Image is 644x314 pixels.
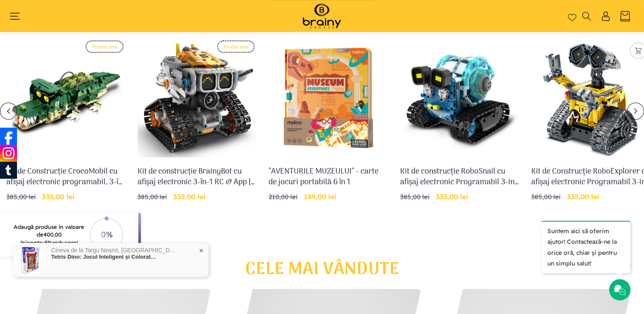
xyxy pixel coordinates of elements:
[21,261,623,278] h2: CELE MAI VÂNDUTE
[568,12,576,20] a: Wishlist page link
[635,47,641,54] span: Adăugați în [GEOGRAPHIC_DATA]
[400,166,519,188] a: Kit de construcție RoboSnail cu afișaj electronic Programabil 3-in-1 RC & App - iM.Master (8059)
[15,245,46,275] img: Tetris Dino: Jocul Inteligent și Colorat, Portabil pentru Copii
[100,229,112,240] text: 0%
[11,223,86,246] p: Adaugă produse în valoare de pentru reducere!
[613,283,626,296] img: Chat icon
[51,247,179,254] p: Cineva de la Targu Neamt, [GEOGRAPHIC_DATA] a cumpărat
[137,166,257,188] a: Kit de construcție BrainyBot cu afișaj electronic 3-în-1 RC & App | iM.Master (8056)
[199,248,204,254] span: ✕
[45,239,52,246] span: 5%
[51,254,157,260] a: Tetris Dino: Jocul Inteligent și Colorat, Portabil pentru Copii
[541,221,630,273] p: Suntem aici să oferim ajutor! Contactează-ne la orice oră, chiar și pentru un simplu salut!
[269,166,388,188] a: “AVENTURILE MUZEULUI” - carte de jocuri portabilă 6 în 1
[6,166,126,188] a: Kit de Construcție CrocoMobil cu afișaj electronic programabil, 3-în-1 RC și Aplicație | iM-Maste...
[581,11,592,21] summary: Căutați
[294,2,349,30] img: Brainy Crafts
[14,11,24,21] summary: Meniu
[627,103,644,120] button: Glisare la dreapta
